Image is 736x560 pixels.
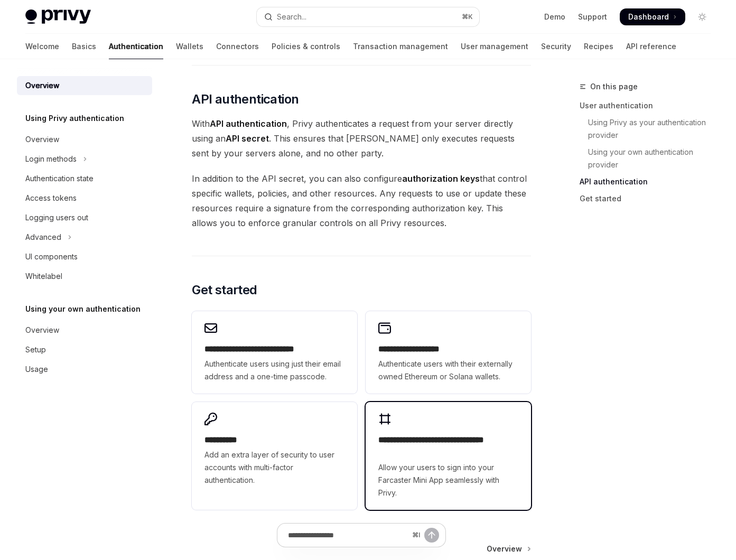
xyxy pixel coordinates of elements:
[25,343,46,356] div: Setup
[424,528,439,543] button: Send message
[216,34,259,59] a: Connectors
[461,34,528,59] a: User management
[578,12,607,22] a: Support
[378,358,518,383] span: Authenticate users with their externally owned Ethereum or Solana wallets.
[25,172,94,185] div: Authentication state
[628,12,669,22] span: Dashboard
[192,116,531,161] span: With , Privy authenticates a request from your server directly using an . This ensures that [PERS...
[176,34,203,59] a: Wallets
[25,324,59,337] div: Overview
[25,192,77,204] div: Access tokens
[462,13,473,21] span: ⌘ K
[192,282,257,298] span: Get started
[204,449,344,487] span: Add an extra layer of security to user accounts with multi-factor authentication.
[17,150,152,169] button: Toggle Login methods section
[25,79,59,92] div: Overview
[25,231,61,244] div: Advanced
[25,112,124,125] h5: Using Privy authentication
[366,311,531,394] a: **** **** **** ****Authenticate users with their externally owned Ethereum or Solana wallets.
[17,208,152,227] a: Logging users out
[626,34,676,59] a: API reference
[192,91,299,108] span: API authentication
[580,144,719,173] a: Using your own authentication provider
[25,153,77,165] div: Login methods
[25,34,59,59] a: Welcome
[544,12,565,22] a: Demo
[25,133,59,146] div: Overview
[17,267,152,286] a: Whitelabel
[25,250,78,263] div: UI components
[226,133,269,144] strong: API secret
[204,358,344,383] span: Authenticate users using just their email address and a one-time passcode.
[353,34,448,59] a: Transaction management
[17,360,152,379] a: Usage
[25,10,91,24] img: light logo
[109,34,163,59] a: Authentication
[402,173,480,184] strong: authorization keys
[17,189,152,208] a: Access tokens
[17,169,152,188] a: Authentication state
[620,8,685,25] a: Dashboard
[25,270,62,283] div: Whitelabel
[580,190,719,207] a: Get started
[694,8,711,25] button: Toggle dark mode
[25,303,141,315] h5: Using your own authentication
[584,34,613,59] a: Recipes
[17,247,152,266] a: UI components
[272,34,340,59] a: Policies & controls
[72,34,96,59] a: Basics
[17,340,152,359] a: Setup
[580,114,719,144] a: Using Privy as your authentication provider
[210,118,287,129] strong: API authentication
[590,80,638,93] span: On this page
[17,321,152,340] a: Overview
[378,461,518,499] span: Allow your users to sign into your Farcaster Mini App seamlessly with Privy.
[192,402,357,510] a: **** *****Add an extra layer of security to user accounts with multi-factor authentication.
[17,130,152,149] a: Overview
[580,97,719,114] a: User authentication
[25,211,88,224] div: Logging users out
[17,228,152,247] button: Toggle Advanced section
[277,11,306,23] div: Search...
[257,7,480,26] button: Open search
[541,34,571,59] a: Security
[192,171,531,230] span: In addition to the API secret, you can also configure that control specific wallets, policies, an...
[17,76,152,95] a: Overview
[25,363,48,376] div: Usage
[580,173,719,190] a: API authentication
[288,524,408,547] input: Ask a question...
